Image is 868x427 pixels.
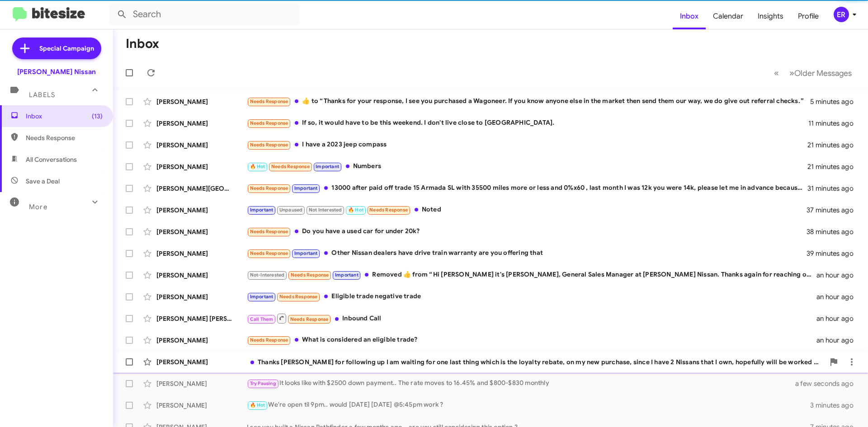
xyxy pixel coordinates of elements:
span: More [29,203,47,211]
span: Try Pausing [250,380,276,386]
a: Special Campaign [12,38,101,59]
div: [PERSON_NAME] [156,357,247,366]
div: [PERSON_NAME] [156,292,247,301]
div: 13000 after paid off trade 15 Armada SL with 35500 miles more or less and 0%x60 , last month I wa... [247,183,807,193]
div: 21 minutes ago [807,141,861,150]
span: 🔥 Hot [348,207,363,213]
div: a few seconds ago [807,379,861,388]
span: » [789,67,794,79]
div: [PERSON_NAME] Nissan [17,67,96,76]
div: an hour ago [816,336,861,345]
button: ER [826,7,858,22]
div: 5 minutes ago [810,97,861,106]
div: [PERSON_NAME] [PERSON_NAME] [156,314,247,323]
span: Needs Response [291,272,329,278]
div: Noted [247,205,807,215]
span: Important [250,207,274,213]
div: ​👍​ to “ Thanks for your response, I see you purchased a Wagoneer. If you know anyone else in the... [247,96,810,107]
div: Removed ‌👍‌ from “ Hi [PERSON_NAME] it's [PERSON_NAME], General Sales Manager at [PERSON_NAME] Ni... [247,270,816,280]
div: [PERSON_NAME][GEOGRAPHIC_DATA] [156,184,247,193]
div: 31 minutes ago [807,184,861,193]
div: Do you have a used car for under 20k? [247,226,807,237]
span: Not-Interested [250,272,285,278]
h1: Inbox [126,37,159,51]
span: Not Interested [309,207,342,213]
span: Call Them [250,316,274,322]
span: Important [335,272,359,278]
div: [PERSON_NAME] [156,379,247,388]
div: We're open til 9pm.. would [DATE] [DATE] @5:45pm work ? [247,400,810,410]
div: Other Nissan dealers have drive train warranty are you offering that [247,248,807,258]
nav: Page navigation example [769,64,857,82]
span: Needs Response [250,142,288,148]
div: [PERSON_NAME] [156,162,247,171]
div: [PERSON_NAME] [156,249,247,258]
span: Needs Response [26,133,103,142]
div: 37 minutes ago [807,206,861,215]
div: Eligible trade negative trade [247,291,816,302]
div: an hour ago [816,271,861,280]
span: (13) [92,112,103,121]
span: Needs Response [250,229,288,235]
span: Important [294,250,318,256]
div: [PERSON_NAME] [156,206,247,215]
span: Important [294,185,318,191]
span: Important [316,164,339,169]
span: 🔥 Hot [250,164,265,169]
div: [PERSON_NAME] [156,227,247,236]
button: Next [784,64,857,82]
span: Labels [29,91,55,99]
span: Needs Response [369,207,408,213]
span: Special Campaign [39,44,94,53]
div: [PERSON_NAME] [156,336,247,345]
div: 11 minutes ago [808,119,861,128]
span: Important [250,294,274,300]
div: 3 minutes ago [810,401,861,410]
span: Unpaused [279,207,303,213]
a: Profile [791,3,826,29]
span: Needs Response [279,294,318,300]
div: [PERSON_NAME] [156,401,247,410]
span: Needs Response [250,250,288,256]
span: Save a Deal [26,177,60,186]
div: What is considered an eligible trade? [247,335,816,345]
div: [PERSON_NAME] [156,271,247,280]
input: Search [109,4,299,25]
div: 39 minutes ago [807,249,861,258]
div: It looks like with $2500 down payment.. The rate moves to 16.45% and $800-$830 monthly [247,378,807,389]
span: Needs Response [250,337,288,343]
div: If so, it would have to be this weekend. I don't live close to [GEOGRAPHIC_DATA]. [247,118,808,128]
span: Inbox [26,112,103,121]
span: 🔥 Hot [250,402,265,408]
button: Previous [769,64,784,82]
div: [PERSON_NAME] [156,119,247,128]
div: 21 minutes ago [807,162,861,171]
div: an hour ago [816,314,861,323]
div: Numbers [247,161,807,172]
span: « [774,67,779,79]
span: Needs Response [290,316,329,322]
span: Needs Response [250,185,288,191]
a: Calendar [706,3,750,29]
span: Older Messages [794,68,852,78]
span: Needs Response [250,120,288,126]
div: I have a 2023 jeep compass [247,140,807,150]
div: [PERSON_NAME] [156,97,247,106]
div: ER [834,7,849,22]
div: 38 minutes ago [807,227,861,236]
div: Inbound Call [247,313,816,324]
span: Needs Response [271,164,310,169]
span: Needs Response [250,99,288,104]
a: Inbox [673,3,706,29]
div: an hour ago [816,292,861,301]
div: [PERSON_NAME] [156,141,247,150]
span: All Conversations [26,155,77,164]
a: Insights [750,3,791,29]
div: Thanks [PERSON_NAME] for following up I am waiting for one last thing which is the loyalty rebate... [247,357,825,366]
